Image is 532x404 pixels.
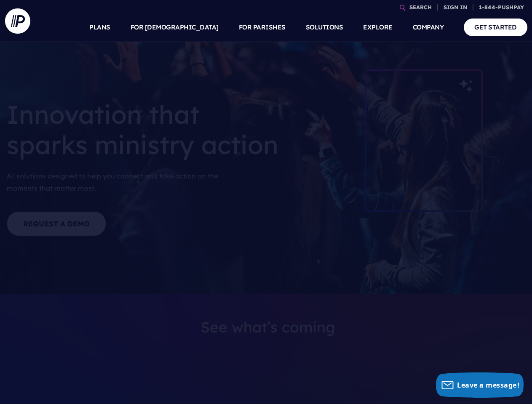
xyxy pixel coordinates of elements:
a: COMPANY [413,13,444,42]
a: FOR PARISHES [239,13,286,42]
a: PLANS [89,13,110,42]
a: SOLUTIONS [306,13,343,42]
button: Leave a message! [436,372,524,398]
span: Leave a message! [457,380,519,390]
a: GET STARTED [464,19,527,36]
a: EXPLORE [363,13,393,42]
a: FOR [DEMOGRAPHIC_DATA] [131,13,219,42]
